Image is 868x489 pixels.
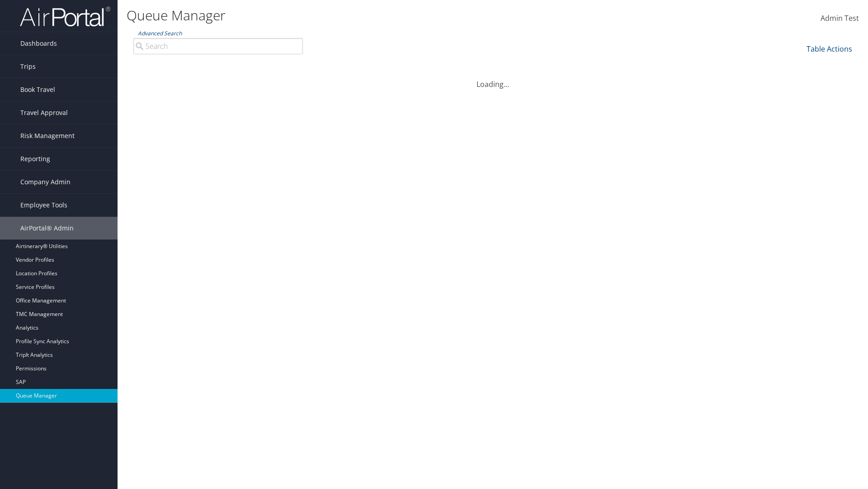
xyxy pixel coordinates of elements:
span: Reporting [20,148,50,170]
a: Advanced Search [138,29,182,37]
span: Admin Test [821,13,859,23]
div: Loading... [127,68,859,90]
span: Travel Approval [20,101,68,124]
h1: Queue Manager [127,6,615,25]
span: AirPortal® Admin [20,217,74,240]
a: Admin Test [821,5,859,33]
a: Table Actions [807,44,852,54]
span: Risk Management [20,125,75,147]
span: Book Travel [20,78,55,101]
span: Employee Tools [20,194,67,216]
span: Trips [20,55,36,78]
span: Company Admin [20,171,71,193]
span: Dashboards [20,32,57,55]
img: airportal-logo.png [20,6,110,27]
input: Advanced Search [133,38,303,54]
